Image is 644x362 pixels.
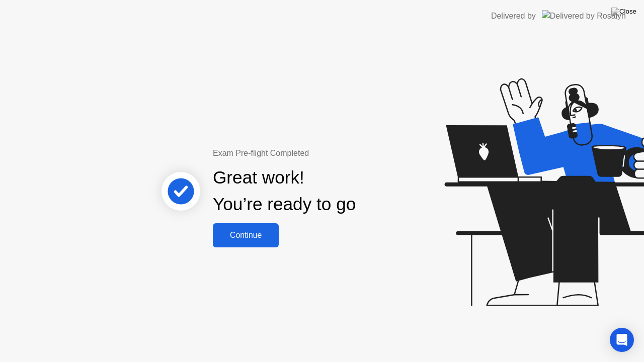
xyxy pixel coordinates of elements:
img: Close [611,8,636,16]
div: Exam Pre-flight Completed [213,147,421,159]
div: Open Intercom Messenger [610,328,634,352]
img: Delivered by Rosalyn [542,10,626,22]
div: Great work! You’re ready to go [213,164,356,218]
button: Continue [213,223,279,247]
div: Continue [216,231,276,240]
div: Delivered by [491,10,536,22]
